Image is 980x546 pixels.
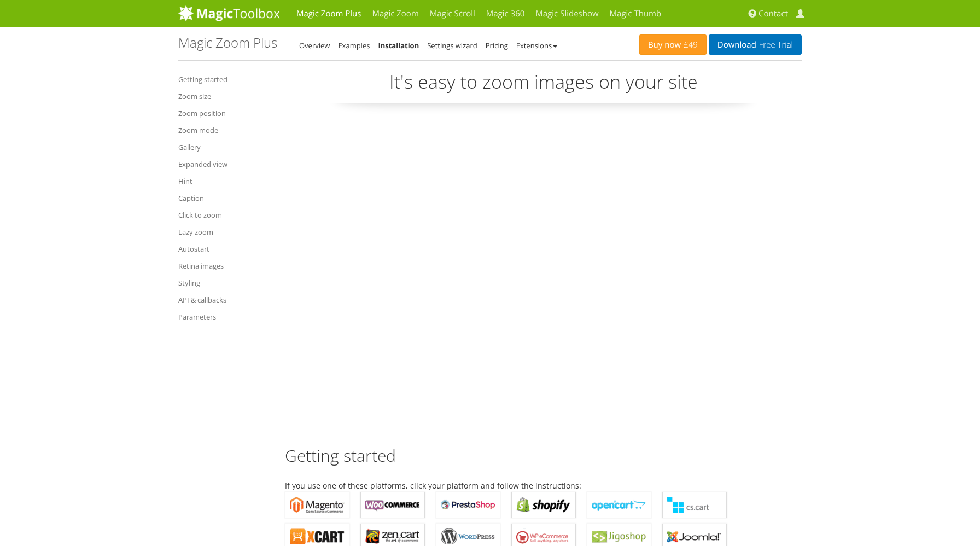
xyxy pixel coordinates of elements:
a: Gallery [178,141,269,154]
span: £49 [681,40,698,49]
img: MagicToolbox.com - Image tools for your website [178,5,280,21]
a: Settings wizard [427,40,477,50]
a: Magic Zoom Plus for PrestaShop [436,492,500,518]
a: Parameters [178,310,269,323]
b: Magic Zoom Plus for WP e-Commerce [516,528,571,545]
a: Styling [178,276,269,289]
a: Pricing [486,40,508,50]
b: Magic Zoom Plus for CS-Cart [667,497,722,513]
a: Expanded view [178,158,269,171]
b: Magic Zoom Plus for WooCommerce [365,497,420,513]
h2: Getting started [285,446,802,468]
h1: Magic Zoom Plus [178,36,277,50]
p: It's easy to zoom images on your site [285,69,802,103]
b: Magic Zoom Plus for Joomla [667,528,722,545]
a: Installation [378,40,419,50]
a: Lazy zoom [178,225,269,239]
a: Zoom size [178,90,269,103]
b: Magic Zoom Plus for WordPress [441,528,495,545]
b: Magic Zoom Plus for OpenCart [592,497,646,513]
a: Caption [178,191,269,205]
b: Magic Zoom Plus for Zen Cart [365,528,420,545]
span: Free Trial [756,40,793,49]
b: Magic Zoom Plus for Jigoshop [592,528,646,545]
a: Zoom mode [178,124,269,137]
a: Buy now£49 [639,34,707,55]
a: Magic Zoom Plus for WooCommerce [360,492,425,518]
a: Retina images [178,259,269,272]
span: Contact [759,8,788,19]
a: Zoom position [178,107,269,120]
a: Examples [338,40,370,50]
a: Magic Zoom Plus for OpenCart [587,492,651,518]
a: Magic Zoom Plus for CS-Cart [662,492,727,518]
a: Getting started [178,73,269,86]
a: Extensions [516,40,557,50]
a: Hint [178,175,269,188]
a: Autostart [178,242,269,255]
a: DownloadFree Trial [709,34,802,55]
a: Click to zoom [178,208,269,222]
b: Magic Zoom Plus for PrestaShop [441,497,495,513]
a: Magic Zoom Plus for Magento [285,492,349,518]
a: API & callbacks [178,293,269,306]
b: Magic Zoom Plus for X-Cart [290,528,345,545]
a: Magic Zoom Plus for Shopify [511,492,576,518]
b: Magic Zoom Plus for Magento [290,497,345,513]
a: Overview [299,40,330,50]
b: Magic Zoom Plus for Shopify [516,497,571,513]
